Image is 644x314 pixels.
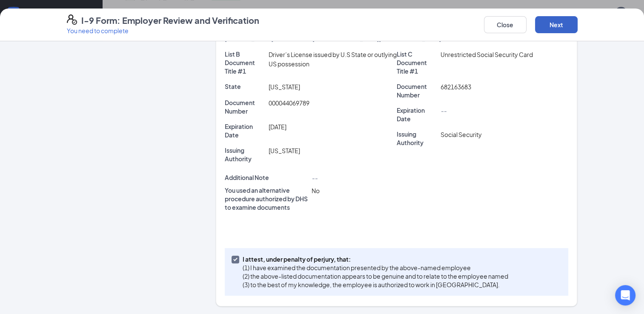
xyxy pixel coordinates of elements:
span: -- [311,174,317,182]
p: Document Number [396,82,437,99]
span: 000044069789 [268,99,309,107]
p: Issuing Authority [225,146,265,163]
p: (3) to the best of my knowledge, the employee is authorized to work in [GEOGRAPHIC_DATA]. [243,280,508,289]
p: Document Number [225,98,265,115]
p: List C Document Title #1 [396,50,437,75]
span: Driver’s License issued by U.S State or outlying US possession [268,51,396,68]
span: Social Security [440,131,481,138]
p: Expiration Date [396,106,437,123]
span: Unrestricted Social Security Card [440,51,532,58]
span: [US_STATE] [268,147,300,154]
p: You need to complete [67,26,259,35]
p: List B Document Title #1 [225,50,265,75]
button: Close [484,16,527,33]
span: [US_STATE] [268,83,300,91]
span: -- [440,107,446,114]
span: [DATE] [268,123,286,131]
p: Expiration Date [225,122,265,139]
p: Additional Note [225,173,308,182]
h4: I-9 Form: Employer Review and Verification [81,14,259,26]
p: State [225,82,265,91]
p: (2) the above-listed documentation appears to be genuine and to relate to the employee named [243,272,508,280]
svg: FormI9EVerifyIcon [67,14,77,25]
p: I attest, under penalty of perjury, that: [243,255,508,263]
button: Next [535,16,578,33]
span: No [311,187,319,194]
div: Open Intercom Messenger [615,285,635,305]
p: Issuing Authority [396,130,437,147]
p: You used an alternative procedure authorized by DHS to examine documents [225,186,308,211]
span: 682163683 [440,83,471,91]
p: (1) I have examined the documentation presented by the above-named employee [243,263,508,272]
